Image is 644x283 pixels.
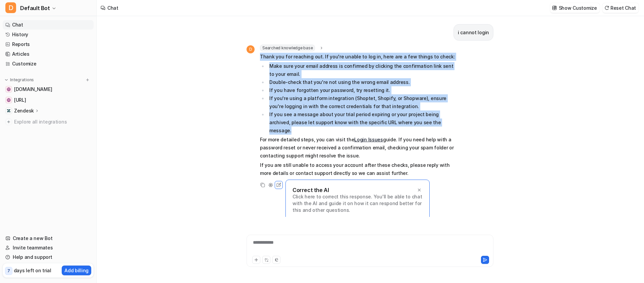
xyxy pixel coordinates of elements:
a: help.luigisbox.com[DOMAIN_NAME] [3,85,94,94]
img: reset [604,5,609,10]
a: Invite teammates [3,243,94,252]
p: Correct the AI [292,187,329,193]
p: Show Customize [559,4,597,11]
span: D [5,2,16,13]
span: D [247,45,255,53]
li: If you have forgotten your password, try resetting it. [267,86,456,94]
button: Reset Chat [602,3,639,13]
p: Add billing [64,267,89,274]
button: Show Customize [550,3,600,13]
p: Zendesk [14,107,34,114]
li: If you see a message about your trial period expiring or your project being archived, please let ... [267,110,456,135]
li: Make sure your email address is confirmed by clicking the confirmation link sent to your email. [267,62,456,78]
p: If you are still unable to access your account after these checks, please reply with more details... [260,161,456,177]
img: Zendesk [7,109,11,113]
a: History [3,30,94,39]
p: days left on trial [14,267,51,274]
img: menu_add.svg [85,78,90,82]
button: Integrations [3,77,36,83]
div: Chat [107,4,118,11]
span: Explore all integrations [14,116,91,127]
span: Searched knowledge base [260,45,315,51]
p: 7 [7,268,10,274]
a: dashboard.eesel.ai[URL] [3,95,94,105]
a: Help and support [3,252,94,262]
a: Reports [3,40,94,49]
li: If you're using a platform integration (Shoptet, Shopify, or Shopware), ensure you're logging in ... [267,94,456,110]
img: customize [552,5,557,10]
img: expand menu [4,78,9,82]
img: help.luigisbox.com [7,87,11,91]
p: Integrations [10,77,34,83]
span: Default Bot [20,3,50,13]
img: dashboard.eesel.ai [7,98,11,102]
span: [DOMAIN_NAME] [14,86,52,93]
a: Customize [3,59,94,68]
img: explore all integrations [5,119,12,125]
p: For more detailed steps, you can visit the guide. If you need help with a password reset or never... [260,136,456,160]
p: Thank you for reaching out. If you're unable to log in, here are a few things to check: [260,53,456,61]
p: Click here to correct this response. You'll be able to chat with the AI and guide it on how it ca... [292,193,423,214]
button: Add billing [62,266,91,275]
a: Articles [3,49,94,59]
li: Double-check that you're not using the wrong email address. [267,78,456,86]
p: i cannot login [458,29,489,37]
a: Chat [3,20,94,30]
a: Explore all integrations [3,117,94,127]
span: [URL] [14,97,26,103]
a: Login Issues [354,137,383,142]
a: Create a new Bot [3,234,94,243]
